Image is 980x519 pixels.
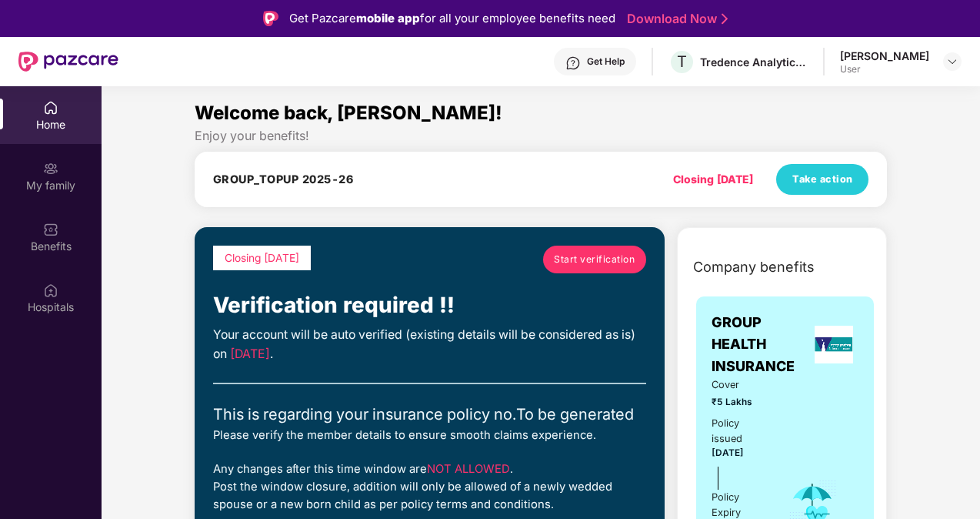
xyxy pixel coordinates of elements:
[677,52,687,71] span: T
[356,11,420,25] strong: mobile app
[712,377,767,393] span: Cover
[213,460,646,514] div: Any changes after this time window are . Post the window closure, addition will only be allowed o...
[230,347,270,361] span: [DATE]
[700,55,808,69] div: Tredence Analytics Solutions Private Limited
[213,403,646,427] div: This is regarding your insurance policy no. To be generated
[712,312,809,377] span: GROUP HEALTH INSURANCE
[554,252,635,266] span: Start verification
[213,172,354,187] h4: GROUP_TOPUP 2025-26
[213,289,646,323] div: Verification required !!
[263,11,278,26] img: Logo
[712,447,744,458] span: [DATE]
[289,9,615,28] div: Get Pazcare for all your employee benefits need
[43,100,58,116] img: svg+xml;base64,PHN2ZyBpZD0iSG9tZSIgeG1sbnM9Imh0dHA6Ly93d3cudzMub3JnLzIwMDAvc3ZnIiB3aWR0aD0iMjAiIG...
[792,172,853,187] span: Take action
[840,49,929,63] div: [PERSON_NAME]
[427,462,510,476] span: NOT ALLOWED
[565,55,581,71] img: svg+xml;base64,PHN2ZyBpZD0iSGVscC0zMngzMiIgeG1sbnM9Imh0dHA6Ly93d3cudzMub3JnLzIwMDAvc3ZnIiB3aWR0aD...
[840,63,929,75] div: User
[225,252,299,264] span: Closing [DATE]
[712,395,767,410] span: ₹5 Lakhs
[43,222,58,237] img: svg+xml;base64,PHN2ZyBpZD0iQmVuZWZpdHMiIHhtbG5zPSJodHRwOi8vd3d3LnczLm9yZy8yMDAwL3N2ZyIgd2lkdGg9Ij...
[712,416,767,447] div: Policy issued
[18,52,118,72] img: New Pazcare Logo
[693,256,815,278] span: Company benefits
[195,128,888,144] div: Enjoy your benefits!
[213,326,646,364] div: Your account will be auto verified (existing details will be considered as is) on .
[815,326,853,363] img: insurerLogo
[43,161,58,176] img: svg+xml;base64,PHN2ZyB3aWR0aD0iMjAiIGhlaWdodD0iMjAiIHZpZXdCb3g9IjAgMCAyMCAyMCIgZmlsbD0ibm9uZSIgeG...
[722,11,728,27] img: Stroke
[587,55,625,68] div: Get Help
[776,164,868,195] button: Take action
[543,246,646,273] a: Start verification
[213,427,646,444] div: Please verify the member details to ensure smooth claims experience.
[43,283,58,298] img: svg+xml;base64,PHN2ZyBpZD0iSG9zcGl0YWxzIiB4bWxucz0iaHR0cDovL3d3dy53My5vcmcvMjAwMC9zdmciIHdpZHRoPS...
[627,11,723,27] a: Download Now
[946,55,958,68] img: svg+xml;base64,PHN2ZyBpZD0iRHJvcGRvd24tMzJ4MzIiIHhtbG5zPSJodHRwOi8vd3d3LnczLm9yZy8yMDAwL3N2ZyIgd2...
[673,171,753,188] div: Closing [DATE]
[195,102,502,124] span: Welcome back, [PERSON_NAME]!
